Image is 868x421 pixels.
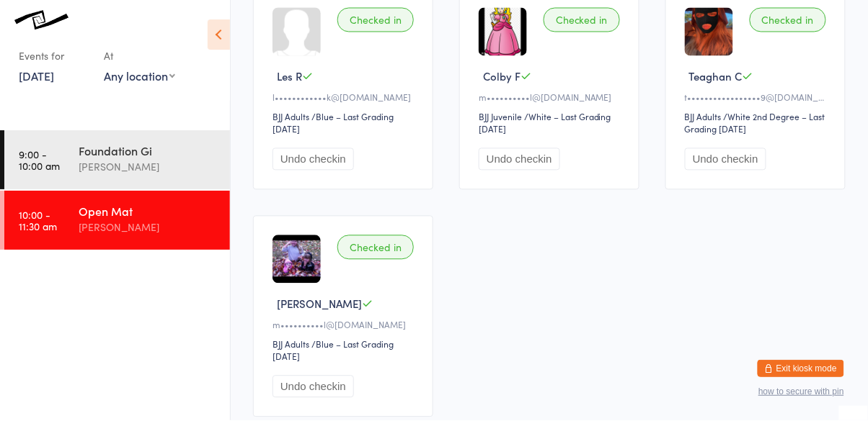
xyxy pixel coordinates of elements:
div: Any location [104,68,175,84]
div: Checked in [337,8,414,32]
span: Les R [277,69,302,84]
div: At [104,45,175,68]
div: [PERSON_NAME] [79,159,218,176]
time: 10:00 - 11:30 am [19,209,57,232]
div: t•••••••••••••••••9@[DOMAIN_NAME] [685,91,831,104]
div: BJJ Adults [273,111,309,123]
button: Undo checkin [685,148,766,171]
span: Teaghan C [689,69,743,84]
div: Checked in [544,8,620,32]
a: 9:00 -10:00 amFoundation Gi[PERSON_NAME] [4,131,230,190]
div: BJJ Juvenile [479,111,522,123]
div: m••••••••••l@[DOMAIN_NAME] [273,319,418,331]
span: [PERSON_NAME] [277,296,362,312]
img: image1754620263.png [685,8,733,56]
a: 10:00 -11:30 amOpen Mat[PERSON_NAME] [4,191,230,250]
button: how to secure with pin [758,387,844,397]
span: / White 2nd Degree – Last Grading [DATE] [685,111,825,135]
button: Undo checkin [273,376,354,398]
div: BJJ Adults [685,111,722,123]
img: image1751484773.png [479,8,527,56]
div: [PERSON_NAME] [79,219,218,236]
div: m••••••••••l@[DOMAIN_NAME] [479,91,624,104]
time: 9:00 - 10:00 am [19,149,60,172]
button: Undo checkin [479,148,560,171]
div: Checked in [337,235,414,260]
a: [DATE] [19,68,54,84]
span: Colby F [483,69,521,84]
div: Foundation Gi [79,143,218,159]
img: image1751485119.png [273,235,321,284]
button: Exit kiosk mode [758,361,844,378]
div: Open Mat [79,204,218,219]
button: Undo checkin [273,148,354,171]
div: Checked in [750,8,826,32]
div: BJJ Adults [273,338,309,350]
div: l••••••••••••k@[DOMAIN_NAME] [273,91,418,104]
img: Knots Jiu-Jitsu [14,11,68,30]
div: Events for [19,45,89,68]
